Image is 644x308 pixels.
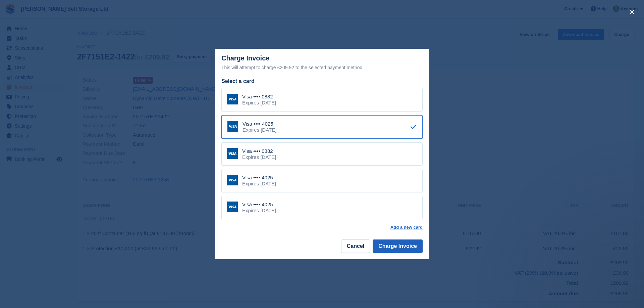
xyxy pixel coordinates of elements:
img: Visa Logo [227,202,238,212]
div: Expires [DATE] [243,127,276,133]
div: Expires [DATE] [242,181,276,187]
img: Visa Logo [227,121,238,132]
img: Visa Logo [227,148,238,159]
div: Charge Invoice [221,54,423,72]
button: Charge Invoice [373,239,423,253]
div: Select a card [221,77,423,85]
div: Expires [DATE] [242,154,276,160]
div: This will attempt to charge £209.92 to the selected payment method. [221,63,423,72]
img: Visa Logo [227,175,238,185]
img: Visa Logo [227,94,238,104]
button: close [627,7,637,17]
div: Visa •••• 0882 [242,94,276,100]
div: Expires [DATE] [242,208,276,214]
button: Cancel [341,239,370,253]
div: Visa •••• 0882 [242,148,276,154]
div: Visa •••• 4025 [243,121,276,127]
div: Visa •••• 4025 [242,202,276,208]
div: Visa •••• 4025 [242,175,276,181]
div: Expires [DATE] [242,100,276,106]
a: Add a new card [390,225,423,230]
